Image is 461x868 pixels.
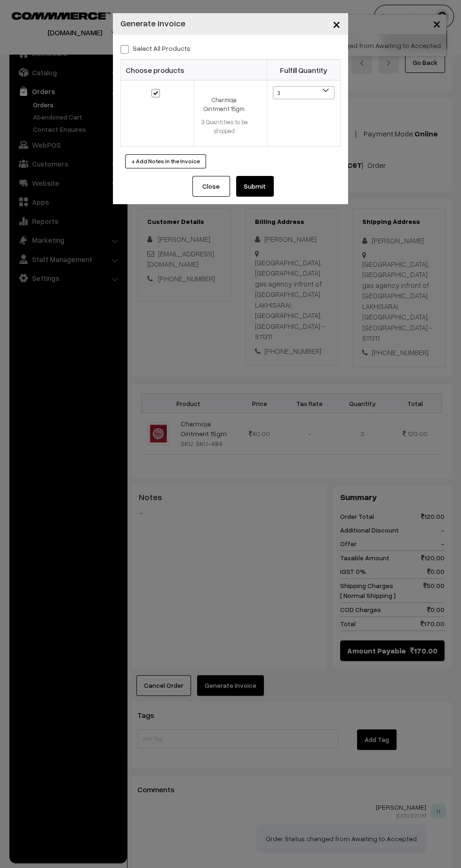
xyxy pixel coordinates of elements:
button: Close [192,176,230,197]
span: 3 [273,87,334,100]
div: Charmoja Ointment 15gm [200,96,249,114]
h4: Generate Invoice [120,17,185,30]
th: Fulfill Quantity [267,60,341,80]
span: × [333,15,341,32]
label: Select all Products [120,43,191,53]
button: + Add Notes in the Invoice [125,154,206,168]
span: 3 [273,86,334,99]
button: Close [325,9,348,39]
th: Choose products [121,60,267,80]
button: Submit [236,176,274,197]
div: 3 Quantities to be shipped [200,118,249,136]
